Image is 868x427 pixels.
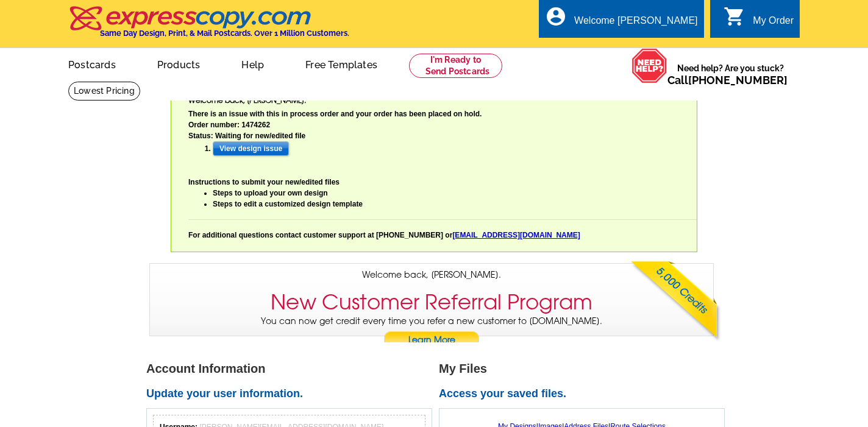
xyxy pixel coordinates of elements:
[146,387,439,401] h2: Update your user information.
[100,29,349,38] h4: Same Day Design, Print, & Mail Postcards. Over 1 Million Customers.
[213,141,289,156] input: View design issue
[383,331,480,350] a: Learn More
[688,74,788,86] a: [PHONE_NUMBER]
[213,200,363,208] a: Steps to edit a customized design template
[49,49,135,78] a: Postcards
[286,49,397,78] a: Free Templates
[150,315,713,350] p: You can now get credit every time you refer a new customer to [DOMAIN_NAME].
[68,15,349,38] a: Same Day Design, Print, & Mail Postcards. Over 1 Million Customers.
[452,231,580,239] a: [EMAIL_ADDRESS][DOMAIN_NAME]
[222,49,283,78] a: Help
[213,189,328,197] a: Steps to upload your own design
[439,387,731,401] h2: Access your saved files.
[753,15,794,32] div: My Order
[271,290,592,315] h3: New Customer Referral Program
[724,13,794,29] a: shopping_cart My Order
[188,95,306,106] span: Welcome back, [PERSON_NAME].
[439,362,731,375] h1: My Files
[188,132,211,140] b: Status
[138,49,220,78] a: Products
[146,362,439,375] h1: Account Information
[724,5,745,27] i: shopping_cart
[188,108,697,241] div: There is an issue with this in process order and your order has been placed on hold. Order number...
[631,48,667,83] img: help
[574,15,697,32] div: Welcome [PERSON_NAME]
[667,74,788,86] span: Call
[667,62,794,86] span: Need help? Are you stuck?
[545,5,567,27] i: account_circle
[362,269,501,281] span: Welcome back, [PERSON_NAME].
